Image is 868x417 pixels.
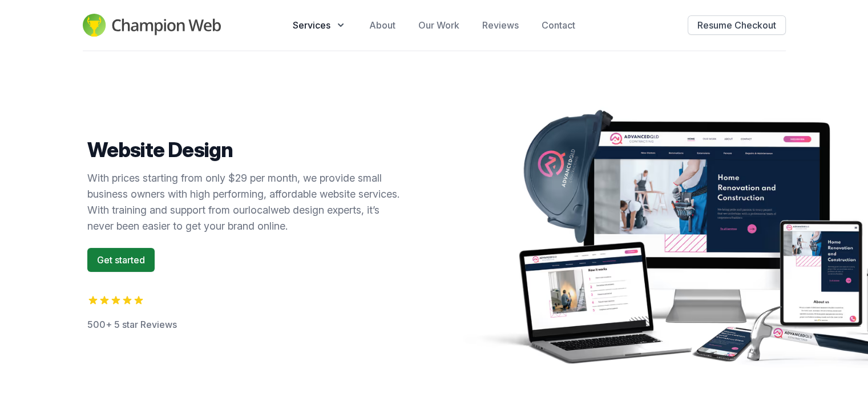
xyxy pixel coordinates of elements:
[482,18,519,32] a: Reviews
[418,18,459,32] a: Our Work
[87,319,177,330] span: 500+ 5 star Reviews
[369,18,395,32] a: About
[688,15,786,35] button: Resume Checkout
[87,170,407,234] p: With prices starting from only $29 per month, we provide small business owners with high performi...
[293,18,330,32] span: Services
[542,18,575,32] a: Contact
[293,18,346,32] button: Services
[87,138,407,161] h2: Website Design
[87,248,155,272] a: Get started
[83,14,221,37] img: Champion Web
